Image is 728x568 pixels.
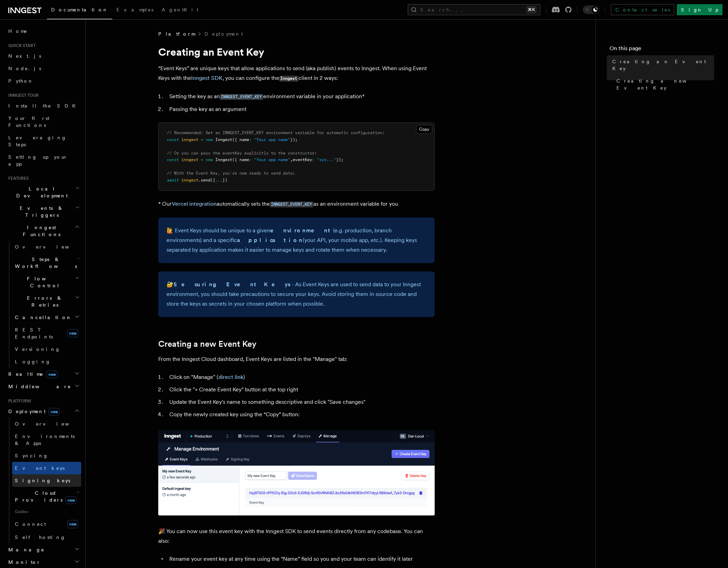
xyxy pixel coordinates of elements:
[6,25,81,37] a: Home
[215,137,232,142] span: Inngest
[270,201,313,207] a: INNGEST_EVENT_KEY
[223,178,227,183] span: })
[167,397,435,407] li: Update the Event Key's name to something descriptive and click "Save changes"
[8,78,34,84] span: Python
[6,368,81,380] button: Realtimenew
[8,154,68,167] span: Setting up your app
[210,178,215,183] span: ({
[232,137,249,142] span: ({ name
[162,7,198,12] span: AgentKit
[158,30,195,37] span: Platform
[6,185,75,199] span: Local Development
[12,256,77,270] span: Steps & Workflows
[167,104,435,114] li: Passing the key as an argument
[6,93,39,98] span: Inngest tour
[609,55,714,75] a: Creating an Event Key
[15,346,60,352] span: Versioning
[12,430,81,449] a: Environments & Apps
[167,137,179,142] span: const
[15,465,65,471] span: Event keys
[158,430,435,515] img: A newly created Event Key in the Inngest Cloud dashboard
[158,354,435,364] p: From the Inngest Cloud dashboard, Event Keys are listed in the "Manage" tab:
[609,44,714,55] h4: On this page
[167,280,426,309] p: 🔐 - As Event Keys are used to send data to your Inngest environment, you should take precautions ...
[6,221,81,241] button: Inngest Functions
[51,7,108,12] span: Documentation
[290,157,293,162] span: ,
[6,75,81,87] a: Python
[205,30,243,37] a: Deployment
[317,157,336,162] span: "xyz..."
[6,224,75,238] span: Inngest Functions
[215,178,223,183] span: ...
[583,6,599,14] button: Toggle dark mode
[270,202,313,207] code: INNGEST_EVENT_KEY
[6,100,81,112] a: Install the SDK
[12,517,81,531] a: Connectnew
[6,408,60,415] span: Deployment
[201,137,203,142] span: =
[8,103,80,109] span: Install the SDK
[416,125,432,134] button: Copy
[12,311,81,324] button: Cancellation
[12,474,81,487] a: Signing keys
[167,372,435,382] li: Click on "Manage" ( )
[6,43,36,48] span: Quick start
[167,92,435,102] li: Setting the key as an environment variable in your application*
[158,46,435,58] h1: Creating an Event Key
[65,496,77,504] span: new
[6,176,29,181] span: Features
[6,62,81,75] a: Node.js
[15,359,51,364] span: Logging
[112,2,158,19] a: Examples
[12,295,75,308] span: Errors & Retries
[293,157,312,162] span: eventKey
[215,157,232,162] span: Inngest
[290,137,297,142] span: });
[12,490,77,503] span: Cloud Providers
[67,520,78,528] span: new
[15,421,86,427] span: Overview
[12,314,72,321] span: Cancellation
[616,77,714,91] span: Creating a new Event Key
[6,202,81,221] button: Events & Triggers
[191,75,223,81] a: Inngest SDK
[116,7,153,12] span: Examples
[181,157,198,162] span: inngest
[677,4,722,15] a: Sign Up
[8,115,49,128] span: Your first Functions
[173,281,292,288] strong: Securing Event Keys
[6,418,81,543] div: Deploymentnew
[6,183,81,202] button: Local Development
[8,28,28,35] span: Home
[249,157,252,162] span: :
[181,137,198,142] span: inngest
[279,76,299,82] code: Inngest
[12,487,81,506] button: Cloud Providersnew
[12,343,81,355] a: Versioning
[167,157,179,162] span: const
[312,157,314,162] span: :
[6,405,81,418] button: Deploymentnew
[12,506,81,517] span: Guides
[6,131,81,151] a: Leveraging Steps
[198,178,210,183] span: .send
[249,137,252,142] span: :
[527,6,536,13] kbd: ⌘K
[158,339,256,349] a: Creating a new Event Key
[614,75,714,94] a: Creating a new Event Key
[6,151,81,170] a: Setting up your app
[15,434,75,446] span: Environments & Apps
[6,398,31,404] span: Platform
[336,157,343,162] span: });
[158,527,435,546] p: 🎉 You can now use this event key with the Inngest SDK to send events directly from any codebase. ...
[6,371,58,378] span: Realtime
[6,380,81,393] button: Middleware
[167,385,435,394] li: Click the "+ Create Event Key" button at the top right
[408,4,540,15] button: Search...⌘K
[232,157,249,162] span: ({ name
[181,178,198,183] span: inngest
[6,543,81,556] button: Manage
[270,227,333,234] strong: environment
[167,151,317,156] span: // Or you can pass the eventKey explicitly to the constructor:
